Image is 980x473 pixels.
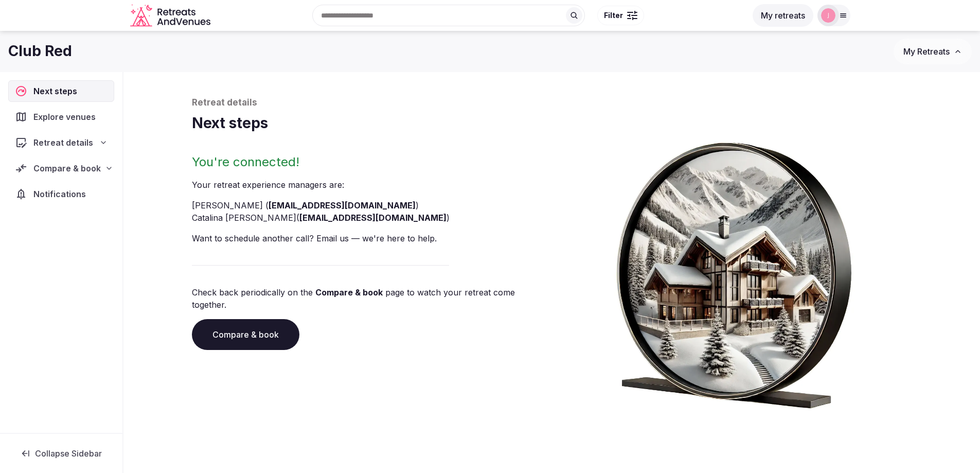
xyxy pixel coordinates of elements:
[33,111,100,123] span: Explore venues
[903,46,950,57] span: My Retreats
[8,442,114,465] button: Collapse Sidebar
[130,4,212,27] svg: Retreats and Venues company logo
[8,80,114,102] a: Next steps
[192,212,548,224] li: Catalina [PERSON_NAME] ( )
[753,10,813,21] a: My retreats
[597,6,644,25] button: Filter
[192,286,548,311] p: Check back periodically on the page to watch your retreat come together.
[192,154,548,170] h2: You're connected!
[192,113,912,133] h1: Next steps
[33,136,93,149] span: Retreat details
[315,287,383,297] a: Compare & book
[821,8,835,23] img: jaltstadt
[33,188,90,200] span: Notifications
[192,319,299,350] a: Compare & book
[130,4,212,27] a: Visit the homepage
[8,41,72,61] h1: Club Red
[604,10,623,21] span: Filter
[192,179,548,191] p: Your retreat experience manager s are :
[192,97,912,109] p: Retreat details
[33,162,101,174] span: Compare & book
[192,199,548,212] li: [PERSON_NAME] ( )
[35,448,102,459] span: Collapse Sidebar
[753,4,813,27] button: My retreats
[8,106,114,128] a: Explore venues
[192,232,548,244] p: Want to schedule another call? Email us — we're here to help.
[269,200,416,211] a: [EMAIL_ADDRESS][DOMAIN_NAME]
[299,213,447,223] a: [EMAIL_ADDRESS][DOMAIN_NAME]
[8,183,114,205] a: Notifications
[894,39,972,64] button: My Retreats
[597,133,871,409] img: Winter chalet retreat in picture frame
[33,85,81,97] span: Next steps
